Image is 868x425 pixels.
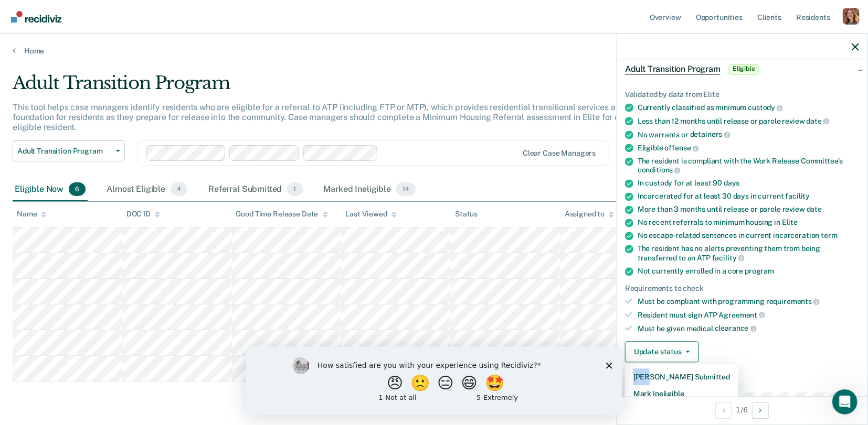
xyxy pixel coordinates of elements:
button: Previous Opportunity [715,402,732,419]
span: 14 [396,182,416,196]
img: Recidiviz [11,11,61,23]
div: Requirements to check [625,284,859,293]
div: Currently classified as minimum [638,103,859,113]
span: Agreement [719,311,766,319]
div: Name [17,210,46,219]
span: clearance [715,324,757,333]
span: term [821,232,838,240]
div: Assigned to [565,210,614,219]
div: DOC ID [126,210,160,219]
div: Referral Submitted [206,178,304,201]
div: Last Viewed [345,210,396,219]
span: 4 [171,182,187,196]
div: Must be given medical [638,324,859,333]
span: facility [712,254,745,262]
div: Adult Transition Program [13,72,664,102]
span: 6 [69,182,86,196]
span: Adult Transition Program [17,147,112,156]
div: No recent referrals to minimum housing in [638,219,859,227]
div: 1 / 6 [617,396,867,424]
div: Clear case managers [523,149,596,158]
div: Eligible Now [13,178,88,201]
div: Must be compliant with programming [638,297,859,307]
span: requirements [766,298,820,306]
iframe: Intercom live chat [832,389,858,415]
span: detainers [690,130,731,139]
button: Next Opportunity [752,402,769,419]
div: Marked Ineligible [322,178,418,201]
div: Incarcerated for at least 30 days in current [638,192,859,201]
div: The resident is compliant with the Work Release Committee's [638,157,859,175]
span: 1 [287,182,302,196]
div: Status [455,210,478,219]
span: Eligible [729,64,759,74]
button: Update status [625,342,699,363]
dt: Incarceration [625,379,859,388]
p: This tool helps case managers identify residents who are eligible for a referral to ATP (includin... [13,102,658,132]
div: No escape-related sentences in current incarceration [638,232,859,241]
div: Adult Transition ProgramEligible [617,52,867,86]
span: days [724,179,739,188]
div: Good Time Release Date [236,210,328,219]
div: More than 3 months until release or parole review [638,205,859,214]
span: conditions [638,166,681,175]
iframe: Survey by Kim from Recidiviz [246,347,622,415]
button: Profile dropdown button [843,8,860,25]
div: Almost Eligible [104,178,189,201]
span: offense [665,144,699,152]
button: [PERSON_NAME] Submitted [625,369,738,386]
div: The resident has no alerts preventing them from being transferred to an ATP [638,245,859,263]
span: date [807,117,830,125]
a: Home [13,46,855,56]
span: program [745,267,774,275]
span: facility [786,192,810,201]
div: Resident must sign ATP [638,311,859,320]
button: Mark Ineligible [625,386,738,402]
span: date [807,205,822,214]
span: Adult Transition Program [625,64,721,74]
div: Less than 12 months until release or parole review [638,117,859,126]
div: Validated by data from Elite [625,90,859,99]
span: custody [748,104,784,112]
div: In custody for at least 90 [638,179,859,188]
span: Elite [782,219,798,227]
div: No warrants or [638,130,859,139]
div: Not currently enrolled in a core [638,267,859,276]
div: Eligible [638,144,859,153]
